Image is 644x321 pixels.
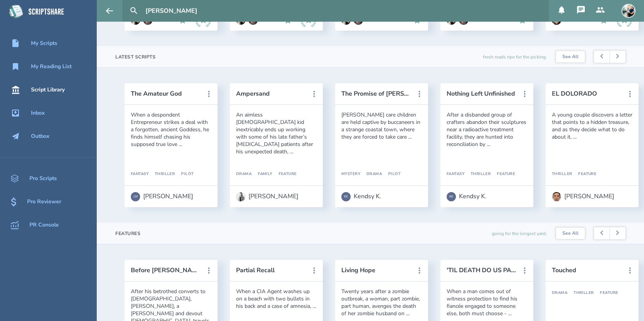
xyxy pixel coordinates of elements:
[341,267,411,274] button: Living Hope
[27,199,61,205] div: Pro Reviewer
[483,46,547,67] div: fresh reads ripe for the picking.
[149,172,175,177] div: Thriller
[175,172,194,177] div: Pilot
[459,193,486,200] div: Kendsy K.
[173,17,176,23] div: 6
[31,87,65,93] div: Script Library
[594,17,598,23] div: 3
[341,188,381,205] a: KKKendsy K.
[236,111,317,155] div: An aimless [DEMOGRAPHIC_DATA] kid inextricably ends up working with some of his late father’s [ME...
[31,40,57,46] div: My Scripts
[556,228,585,239] a: See All
[31,110,45,116] div: Inbox
[552,192,561,201] img: user_1756948650-crop.jpg
[552,111,632,141] div: A young couple discovers a letter that points to a hidden treasure, and as they decide what to do...
[491,172,515,177] div: Feature
[447,188,486,205] a: KKKendsy K.
[611,17,615,23] div: 1
[552,90,622,97] button: EL DOLORADO
[341,192,351,201] div: KK
[252,172,272,177] div: Family
[131,172,149,177] div: Fantasy
[594,291,618,295] div: Feature
[556,51,585,63] a: See All
[236,90,306,97] button: Ampersand
[131,267,200,274] button: Before [PERSON_NAME]
[31,64,72,70] div: My Reading List
[341,90,411,97] button: The Promise of [PERSON_NAME]
[447,267,516,274] button: 'TIL DEATH DO US PART
[447,111,527,148] div: After a disbanded group of crafters abandon their sculptures near a radioactive treatment facilit...
[360,172,382,177] div: Drama
[190,17,194,23] div: 1
[131,90,200,97] button: The Amateur God
[115,54,156,60] div: Latest Scripts
[236,188,298,205] a: [PERSON_NAME]
[131,192,140,201] div: LM
[236,172,252,177] div: Drama
[131,111,211,148] div: When a despondent Entrepreneur strikes a deal with a forgotten, ancient Goddess, he finds himself...
[513,17,516,23] div: 4
[236,267,306,274] button: Partial Recall
[622,4,635,18] img: user_1673573717-crop.jpg
[552,291,567,295] div: Drama
[29,222,59,228] div: PR Console
[447,172,464,177] div: Fantasy
[341,288,422,317] div: Twenty years after a zombie outbreak, a woman, part zombie, part human, avenges the death of her ...
[143,193,193,200] div: [PERSON_NAME]
[115,230,140,237] div: Features
[236,192,245,201] img: user_1716403022-crop.jpg
[447,90,516,97] button: Nothing Left Unfinished
[552,172,572,177] div: Thriller
[572,172,596,177] div: Feature
[552,188,614,205] a: [PERSON_NAME]
[492,223,547,244] div: going for the longest yard.
[408,17,411,23] div: 4
[382,172,401,177] div: Pilot
[248,193,298,200] div: [PERSON_NAME]
[131,188,193,205] a: LM[PERSON_NAME]
[29,175,57,182] div: Pro Scripts
[341,111,422,141] div: [PERSON_NAME] care children are held captive by buccaneers in a strange coastal town, where they ...
[447,192,456,201] div: KK
[447,288,527,317] div: When a man comes out of witness protection to find his fiancée engaged to someone else, both must...
[296,17,299,23] div: 1
[354,193,381,200] div: Kendsy K.
[552,267,622,274] button: Touched
[567,291,594,295] div: Thriller
[31,133,50,139] div: Outbox
[236,288,317,310] div: When a CIA Agent washes up on a beach with two bullets in his back and a case of amnesia, ...
[564,193,614,200] div: [PERSON_NAME]
[464,172,491,177] div: Thriller
[279,17,282,23] div: 5
[272,172,297,177] div: Feature
[341,172,360,177] div: Mystery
